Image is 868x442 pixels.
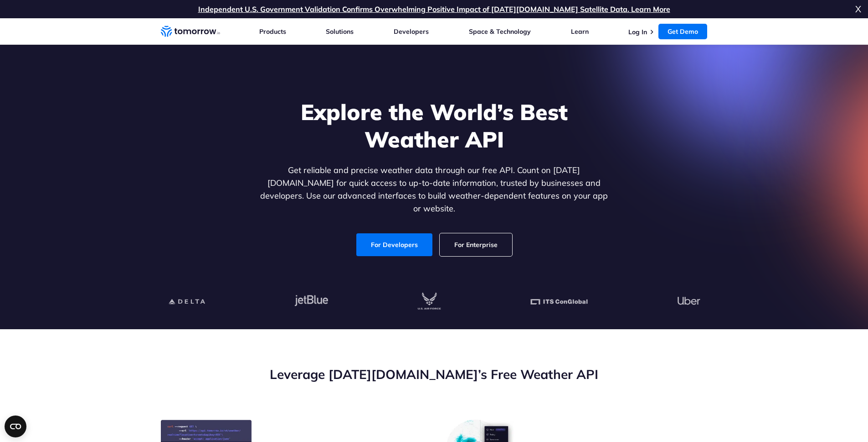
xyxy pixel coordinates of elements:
a: Products [259,27,286,36]
p: Get reliable and precise weather data through our free API. Count on [DATE][DOMAIN_NAME] for quic... [258,164,610,215]
a: Learn [571,27,589,36]
a: Home link [161,25,220,38]
a: For Enterprise [440,233,512,256]
a: Solutions [326,27,354,36]
a: Log In [628,28,647,36]
button: Open CMP widget [5,416,26,437]
a: For Developers [356,233,432,256]
h2: Leverage [DATE][DOMAIN_NAME]’s Free Weather API [161,366,708,383]
h1: Explore the World’s Best Weather API [258,98,610,153]
a: Get Demo [658,24,707,39]
a: Space & Technology [469,27,531,36]
a: Independent U.S. Government Validation Confirms Overwhelming Positive Impact of [DATE][DOMAIN_NAM... [198,5,670,14]
a: Developers [394,27,429,36]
